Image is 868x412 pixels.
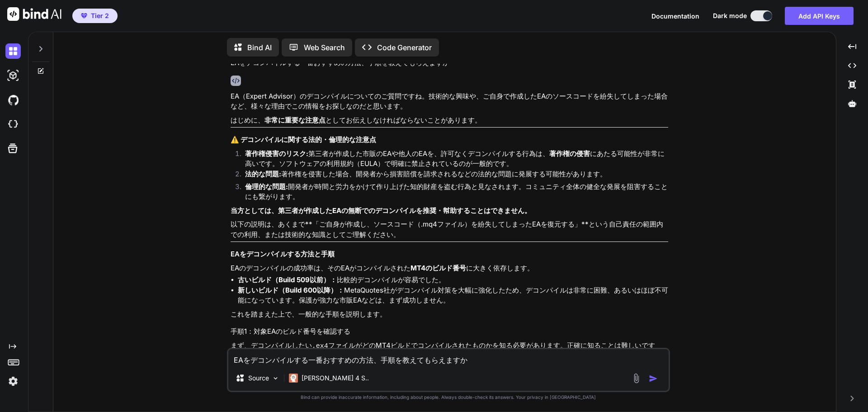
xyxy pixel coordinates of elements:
[272,374,279,382] img: Pick Models
[289,374,298,383] img: Claude 4 Sonnet
[5,117,21,132] img: cloudideIcon
[231,206,531,215] strong: 当方としては、第三者が作成したEAの無断でのデコンパイルを推奨・幇助することはできません。
[549,149,590,158] strong: 著作権の侵害
[91,11,109,20] span: Tier 2
[228,349,669,365] textarea: EAをデコンパイルする一番おすすめの方法、手順を教えてもらえますか
[238,286,344,294] strong: 新しいビルド（Build 600以降）：
[238,149,668,169] li: 第三者が作成した市販のEAや他人のEAを、許可なくデコンパイルする行為は、 にあたる可能性が非常に高いです。ソフトウェアの利用規約（EULA）で明確に禁止されているのが一般的です。
[377,42,432,53] p: Code Generator
[72,9,118,23] button: premiumTier 2
[5,43,21,59] img: darkChat
[7,7,61,21] img: Bind AI
[231,135,376,144] strong: ⚠️ デコンパイルに関する法的・倫理的な注意点
[312,342,328,350] code: .ex4
[231,219,668,240] p: 以下の説明は、あくまで**「ご自身が作成し、ソースコード（.mq4ファイル）を紛失してしまったEAを復元する」**という自己責任の範囲内での利用、または技術的な知識としてご理解ください。
[238,169,668,182] li: 著作権を侵害した場合、開発者から損害賠償を請求されるなどの法的な問題に発展する可能性があります。
[248,374,269,383] p: Source
[302,374,369,383] p: [PERSON_NAME] 4 S..
[238,275,337,284] strong: 古いビルド（Build 509以前）：
[238,182,668,202] li: 開発者が時間と労力をかけて作り上げた知的財産を盗む行為と見なされます。コミュニティ全体の健全な発展を阻害することにも繋がります。
[713,11,747,20] span: Dark mode
[238,285,668,306] li: MetaQuotes社がデコンパイル対策を大幅に強化したため、デコンパイルは非常に困難、あるいはほぼ不可能になっています。保護が強力な市販EAなどは、まず成功しません。
[227,394,670,401] p: Bind can provide inaccurate information, including about people. Always double-check its answers....
[231,341,668,362] p: まず、デコンパイルしたい ファイルがどのMT4ビルドでコンパイルされたものかを知る必要があります。正確に知ることは難しいですが、ファイルのプロパティや、もし動作するならMT4のログから推測できる...
[5,92,21,108] img: githubDark
[304,42,345,53] p: Web Search
[231,91,668,112] p: EA（Expert Advisor）のデコンパイルについてのご質問ですね。技術的な興味や、ご自身で作成したEAのソースコードを紛失してしまった場合など、様々な理由でこの情報をお探しなのだと思います。
[785,7,854,25] button: Add API Keys
[5,374,21,389] img: settings
[649,374,658,383] img: icon
[651,11,699,21] button: Documentation
[231,263,668,274] p: EAのデコンパイルの成功率は、そのEAがコンパイルされた に大きく依存します。
[5,68,21,83] img: darkAi-studio
[231,115,668,126] p: はじめに、 としてお伝えしなければならないことがあります。
[410,264,466,272] strong: MT4のビルド番号
[81,13,87,19] img: premium
[231,327,668,337] h4: 手順1：対象EAのビルド番号を確認する
[651,12,699,20] span: Documentation
[245,170,281,178] strong: 法的な問題:
[245,149,308,158] strong: 著作権侵害のリスク:
[231,249,668,260] h3: EAをデコンパイルする方法と手順
[238,275,668,285] li: 比較的デコンパイルが容易でした。
[247,42,272,53] p: Bind AI
[245,182,288,191] strong: 倫理的な問題:
[231,309,668,320] p: これを踏まえた上で、一般的な手順を説明します。
[631,373,642,384] img: attachment
[264,116,325,124] strong: 非常に重要な注意点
